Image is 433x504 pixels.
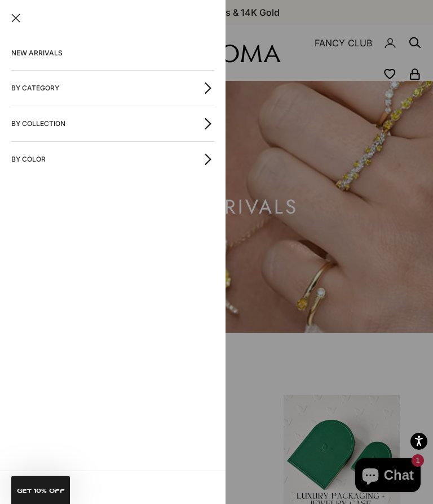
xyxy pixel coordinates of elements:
[17,488,65,494] span: GET 10% Off
[11,71,214,106] button: By Category
[11,106,214,141] button: By Collection
[11,36,214,70] a: NEW ARRIVALS
[11,476,70,504] div: GET 10% Off
[11,142,214,177] button: By Color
